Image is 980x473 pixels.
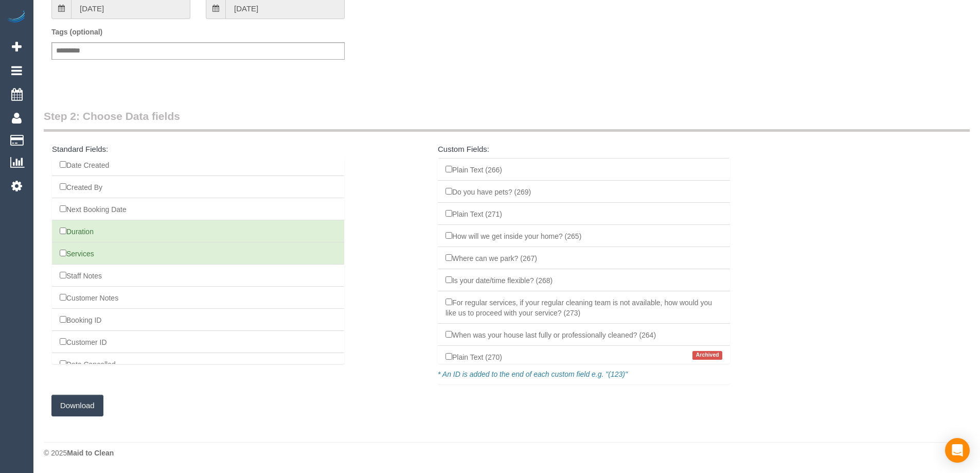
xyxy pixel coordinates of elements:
h4: Custom Fields: [438,145,730,154]
strong: Maid to Clean [67,449,114,457]
li: Do you have pets? (269) [438,180,730,203]
li: For regular services, if your regular cleaning team is not available, how would you like us to pr... [438,291,730,324]
label: Tags (optional) [51,27,102,37]
li: Customer Notes [52,286,344,309]
li: Where can we park? (267) [438,247,730,269]
img: Automaid Logo [6,10,27,25]
li: Staff Notes [52,264,344,287]
span: Archived [692,351,722,360]
li: Date Created [52,153,344,176]
li: Next Booking Date [52,198,344,220]
li: Booking ID [52,308,344,331]
li: Is your date/time flexible? (268) [438,269,730,291]
li: How will we get inside your home? (265) [438,224,730,247]
h4: Standard Fields: [52,145,344,154]
em: * An ID is added to the end of each custom field e.g. "(123)" [438,370,628,378]
li: Plain Text (270) [438,345,730,368]
li: Date Cancelled [52,353,344,375]
div: © 2025 [44,448,970,458]
li: When was your house last fully or professionally cleaned? (264) [438,323,730,346]
li: Plain Text (266) [438,158,730,181]
li: Services [52,242,344,265]
li: Created By [52,176,344,198]
li: Duration [52,220,344,242]
button: Download [51,395,103,416]
legend: Step 2: Choose Data fields [44,109,970,132]
li: Customer ID [52,330,344,353]
div: Open Intercom Messenger [945,438,970,463]
li: Plain Text (271) [438,202,730,225]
